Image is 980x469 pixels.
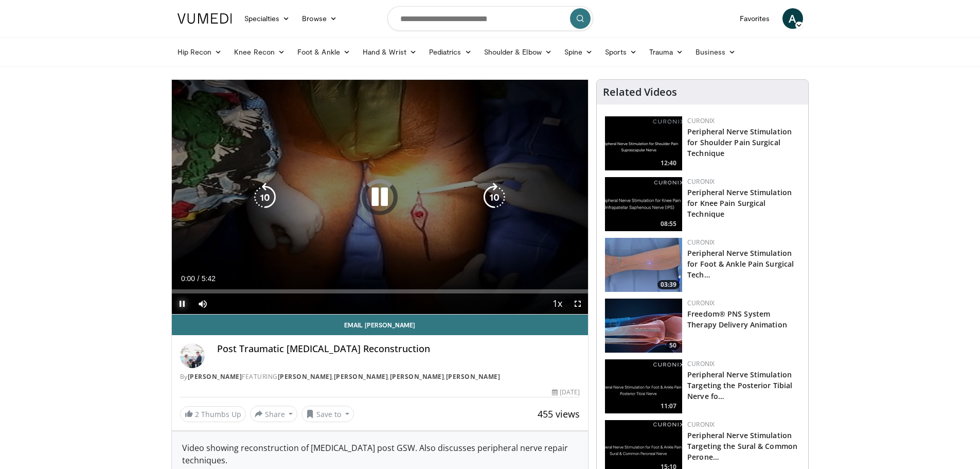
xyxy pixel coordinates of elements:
button: Pause [172,293,192,314]
a: 08:55 [605,177,682,231]
img: e3bdd152-f5ff-439a-bfcf-d8989886bdb1.150x105_q85_crop-smart_upscale.jpg [605,116,682,170]
a: [PERSON_NAME] [446,372,501,381]
span: 12:40 [657,159,680,168]
a: Foot & Ankle [291,42,357,62]
img: 5533325e-ad2b-4571-99ce-f5ffe9164c38.150x105_q85_crop-smart_upscale.jpg [605,177,682,231]
a: [PERSON_NAME] [334,372,388,381]
a: 50 [605,299,682,353]
a: Trauma [643,42,690,62]
a: Browse [296,8,343,29]
button: Playback Rate [547,293,567,314]
a: Peripheral Nerve Stimulation for Shoulder Pain Surgical Technique [687,127,792,158]
div: Video showing reconstruction of [MEDICAL_DATA] post GSW. Also discusses peripheral nerve repair t... [182,442,578,466]
button: Mute [192,293,213,314]
a: 03:39 [605,238,682,292]
a: [PERSON_NAME] [278,372,332,381]
span: 5:42 [202,274,216,283]
a: Curonix [687,238,715,247]
a: Peripheral Nerve Stimulation Targeting the Sural & Common Perone… [687,430,797,462]
video-js: Video Player [172,80,589,315]
span: / [198,274,200,283]
a: 12:40 [605,116,682,170]
img: 997914f1-2438-46d3-bb0a-766a8c5fd9ba.150x105_q85_crop-smart_upscale.jpg [605,359,682,413]
a: Peripheral Nerve Stimulation Targeting the Posterior Tibial Nerve fo… [687,370,792,401]
span: 50 [666,341,680,350]
a: Specialties [238,8,296,29]
a: Sports [599,42,643,62]
a: Curonix [687,299,715,307]
a: Curonix [687,116,715,125]
a: Hand & Wrist [357,42,423,62]
a: Freedom® PNS System Therapy Delivery Animation [687,309,787,329]
a: Favorites [734,8,776,29]
span: 2 [195,409,199,419]
div: Progress Bar [172,289,589,293]
a: Knee Recon [228,42,291,62]
a: [PERSON_NAME] [390,372,444,381]
img: 73042a39-faa0-4cce-aaf4-9dbc875de030.150x105_q85_crop-smart_upscale.jpg [605,238,682,292]
span: 03:39 [657,280,680,289]
a: 2 Thumbs Up [180,406,246,422]
a: Curonix [687,359,715,368]
span: 08:55 [657,219,680,229]
span: 455 views [538,408,580,420]
span: 0:00 [181,274,195,283]
img: VuMedi Logo [177,13,232,24]
a: Email [PERSON_NAME] [172,315,589,335]
button: Save to [301,406,354,422]
span: 11:07 [657,402,680,411]
a: Shoulder & Elbow [478,42,558,62]
img: Avatar [180,343,205,368]
div: [DATE] [552,388,580,397]
a: Curonix [687,420,715,429]
input: Search topics, interventions [387,6,593,31]
a: Pediatrics [423,42,478,62]
a: A [782,8,803,29]
a: 11:07 [605,359,682,413]
a: Peripheral Nerve Stimulation for Knee Pain Surgical Technique [687,187,792,219]
button: Share [250,406,298,422]
img: daebadec-4858-4570-aa7a-a8db1aaa9d1a.150x105_q85_crop-smart_upscale.jpg [605,299,682,353]
h4: Post Traumatic [MEDICAL_DATA] Reconstruction [217,343,580,355]
a: Peripheral Nerve Stimulation for Foot & Ankle Pain Surgical Tech… [687,248,794,280]
a: Hip Recon [171,42,228,62]
a: [PERSON_NAME] [188,372,242,381]
h4: Related Videos [603,86,677,98]
a: Spine [558,42,599,62]
a: Curonix [687,177,715,186]
div: By FEATURING , , , [180,372,580,381]
button: Fullscreen [567,293,588,314]
a: Business [689,42,742,62]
